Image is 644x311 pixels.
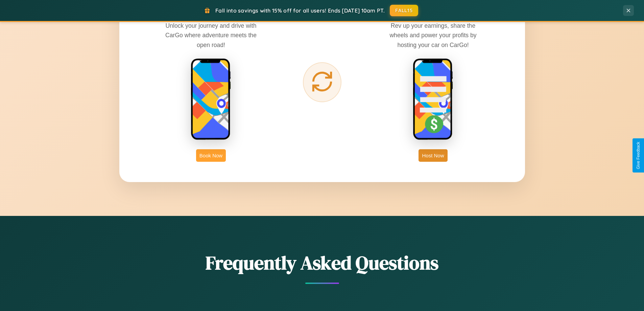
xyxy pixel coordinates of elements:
div: Give Feedback [636,142,641,169]
img: host phone [413,58,453,141]
img: rent phone [191,58,231,141]
p: Unlock your journey and drive with CarGo where adventure meets the open road! [160,21,262,49]
h2: Frequently Asked Questions [119,250,525,276]
button: FALL15 [390,5,418,16]
button: Book Now [196,149,226,162]
button: Host Now [419,149,447,162]
span: Fall into savings with 15% off for all users! Ends [DATE] 10am PT. [215,7,385,14]
p: Rev up your earnings, share the wheels and power your profits by hosting your car on CarGo! [382,21,484,49]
